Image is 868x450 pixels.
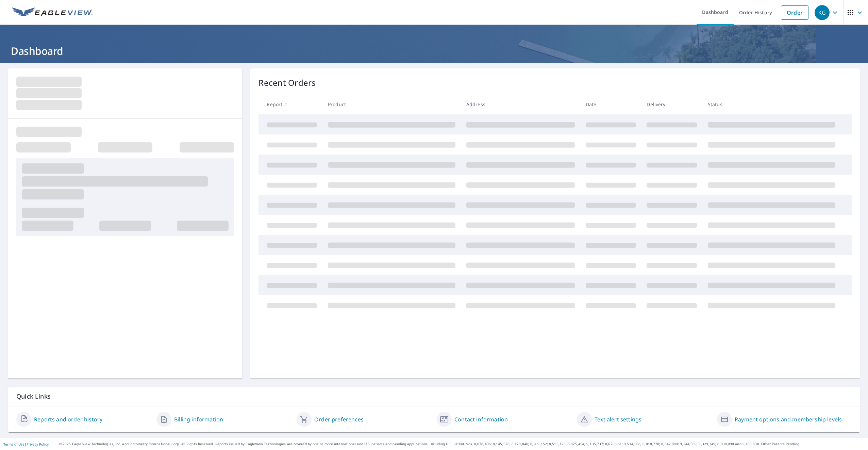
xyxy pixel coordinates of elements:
[702,94,841,114] th: Status
[12,7,93,18] img: EV Logo
[322,94,461,114] th: Product
[454,415,508,423] a: Contact information
[3,442,49,446] p: |
[781,5,808,20] a: Order
[27,442,49,447] a: Privacy Policy
[258,94,322,114] th: Report #
[815,5,830,20] div: KG
[34,415,102,423] a: Reports and order history
[314,415,364,423] a: Order preferences
[258,77,316,89] p: Recent Orders
[16,392,852,401] p: Quick Links
[580,94,641,114] th: Date
[641,94,702,114] th: Delivery
[8,44,860,58] h1: Dashboard
[735,415,842,423] a: Payment options and membership levels
[174,415,223,423] a: Billing information
[59,441,865,447] p: © 2025 Eagle View Technologies, Inc. and Pictometry International Corp. All Rights Reserved. Repo...
[461,94,580,114] th: Address
[595,415,641,423] a: Text alert settings
[3,442,24,447] a: Terms of Use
